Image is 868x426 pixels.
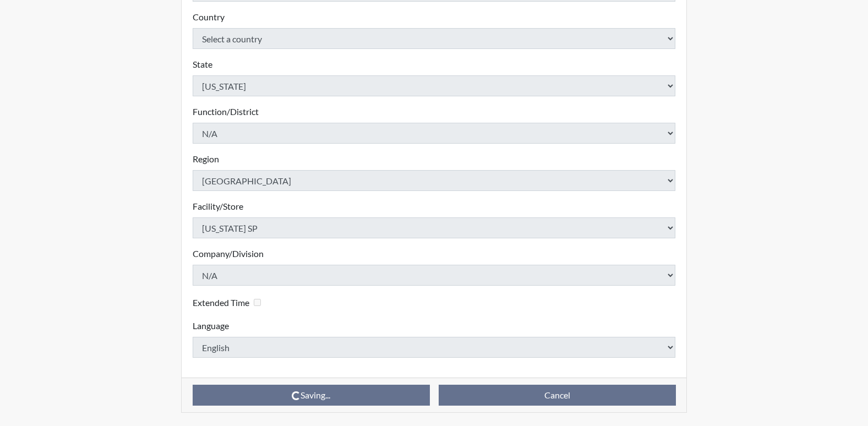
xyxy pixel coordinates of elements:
[193,10,225,24] label: Country
[193,247,264,260] label: Company/Division
[193,385,430,406] button: Saving...
[193,319,229,332] label: Language
[439,385,676,406] button: Cancel
[193,58,212,71] label: State
[193,296,249,309] label: Extended Time
[193,105,259,118] label: Function/District
[193,152,219,166] label: Region
[193,294,265,310] div: Checking this box will provide the interviewee with an accomodation of extra time to answer each ...
[193,200,243,213] label: Facility/Store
